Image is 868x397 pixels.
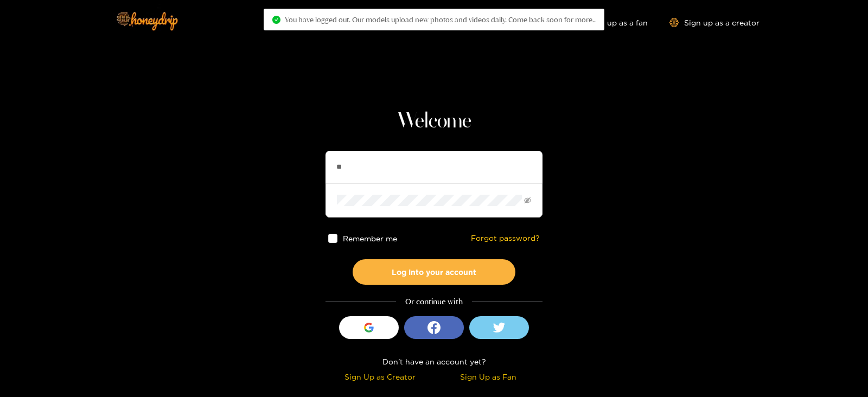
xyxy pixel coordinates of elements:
div: Sign Up as Creator [328,370,431,383]
button: Log into your account [353,259,515,285]
div: Sign Up as Fan [437,370,540,383]
a: Sign up as a creator [669,18,759,27]
h1: Welcome [325,108,542,135]
div: Or continue with [325,296,542,308]
a: Sign up as a fan [573,18,648,27]
span: check-circle [272,16,280,24]
a: Forgot password? [471,234,540,243]
span: eye-invisible [524,197,531,204]
div: Don't have an account yet? [325,355,542,368]
span: You have logged out. Our models upload new photos and videos daily. Come back soon for more.. [285,15,596,24]
span: Remember me [343,234,397,242]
